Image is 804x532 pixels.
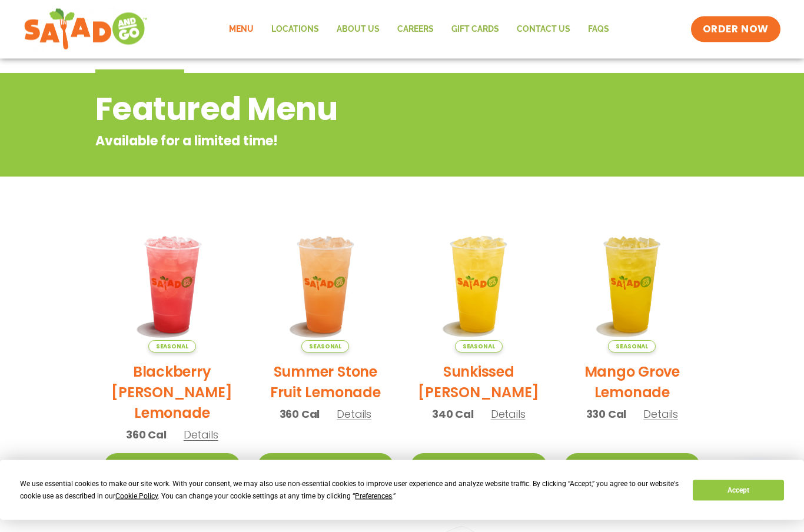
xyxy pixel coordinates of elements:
button: Accept [693,480,783,501]
a: Start Your Order [104,454,240,479]
a: FAQs [579,16,618,43]
a: Start Your Order [564,454,700,479]
a: Locations [263,16,328,43]
img: Product photo for Summer Stone Fruit Lemonade [258,217,394,353]
span: Preferences [355,492,392,500]
span: Seasonal [148,341,196,353]
span: Details [643,407,678,422]
span: Details [184,428,218,443]
span: 360 Cal [280,407,320,423]
span: Seasonal [455,341,503,353]
nav: Menu [220,16,618,43]
img: Product photo for Blackberry Bramble Lemonade [104,217,240,353]
h2: Mango Grove Lemonade [564,362,700,403]
span: Seasonal [608,341,656,353]
span: Details [491,407,526,422]
span: 340 Cal [432,407,474,423]
h2: Blackberry [PERSON_NAME] Lemonade [104,362,240,424]
a: Menu [220,16,263,43]
img: new-SAG-logo-768×292 [24,6,148,53]
a: Careers [388,16,443,43]
a: Contact Us [508,16,579,43]
a: GIFT CARDS [443,16,508,43]
span: 360 Cal [126,427,167,443]
a: About Us [328,16,388,43]
h2: Sunkissed [PERSON_NAME] [411,362,547,403]
a: ORDER NOW [691,16,780,42]
span: Details [337,407,371,422]
a: Start Your Order [258,454,394,479]
span: Cookie Policy [115,492,158,500]
div: We use essential cookies to make our site work. With your consent, we may also use non-essential ... [20,478,679,503]
a: Start Your Order [411,454,547,479]
span: ORDER NOW [703,22,769,36]
img: Product photo for Sunkissed Yuzu Lemonade [411,217,547,353]
p: Available for a limited time! [95,132,614,151]
h2: Summer Stone Fruit Lemonade [258,362,394,403]
span: 330 Cal [586,407,627,423]
img: Product photo for Mango Grove Lemonade [564,217,700,353]
h2: Featured Menu [95,86,614,134]
span: Seasonal [301,341,349,353]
